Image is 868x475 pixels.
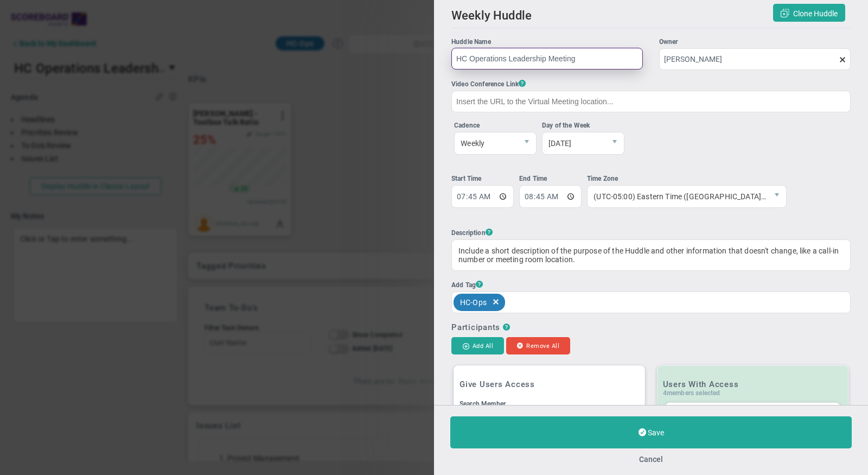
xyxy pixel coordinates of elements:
div: End Time [519,174,584,184]
h3: Users With Access [663,379,843,389]
div: Owner [659,37,851,47]
div: Include a short description of the purpose of the Huddle and other information that doesn't chang... [451,239,851,271]
input: Meeting Start Time [451,185,514,208]
span: 4 [663,389,667,397]
span: Weekly [455,132,518,154]
span: select [518,132,536,154]
span: clear [851,55,859,64]
span: delete [490,294,502,311]
button: Cancel [639,455,663,464]
input: Owner [659,48,851,70]
input: Add Tag HC-Opsdelete [510,292,535,312]
div: Video Conference Link [451,78,851,90]
div: Huddle Name [451,37,643,47]
div: Participants [451,322,500,332]
span: [DATE] [542,132,605,154]
div: Search Member [459,400,639,408]
div: Cadence [454,121,537,131]
span: (UTC-05:00) Eastern Time ([GEOGRAPHIC_DATA] and [GEOGRAPHIC_DATA]) [588,186,768,207]
button: Add All [451,337,504,354]
span: select [605,132,624,154]
span: HC-Ops [460,295,487,309]
button: Remove All [506,337,570,354]
input: Meeting End Time [519,185,582,208]
input: Insert the URL to the Virtual Meeting location... [451,91,851,112]
span: Save [648,428,664,437]
button: Clone Huddle [773,4,845,22]
div: Time Zone [587,174,787,184]
h5: members selected [663,389,843,397]
button: Save [450,416,852,448]
div: Description [451,227,851,238]
div: Day of the Week [542,121,624,131]
div: Start Time [451,174,516,184]
span: Weekly Huddle [451,9,532,22]
span: select [768,186,786,207]
input: Huddle Name Owner [451,48,643,69]
span: Clone Huddle [793,9,838,18]
h3: Give Users Access [459,379,639,389]
div: Add Tag [451,279,851,290]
